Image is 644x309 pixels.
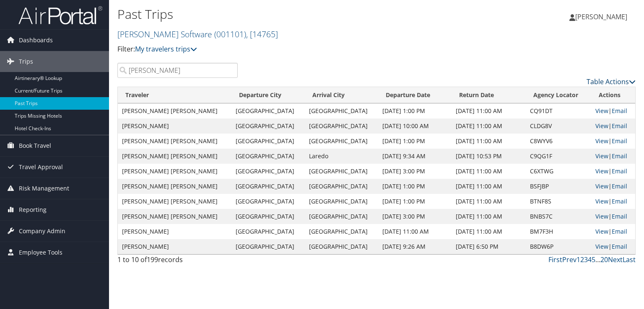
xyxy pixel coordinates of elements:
[118,179,231,194] td: [PERSON_NAME] [PERSON_NAME]
[305,149,378,164] td: Laredo
[576,255,580,264] a: 1
[612,122,627,130] a: Email
[591,194,635,209] td: |
[305,87,378,103] th: Arrival City: activate to sort column ascending
[562,255,576,264] a: Prev
[592,255,595,264] a: 5
[246,28,278,40] span: , [ 14765 ]
[118,194,231,209] td: [PERSON_NAME] [PERSON_NAME]
[118,224,231,239] td: [PERSON_NAME]
[452,118,525,134] td: [DATE] 11:00 AM
[378,194,452,209] td: [DATE] 1:00 PM
[147,255,158,264] span: 199
[595,137,608,145] a: View
[548,255,562,264] a: First
[623,255,636,264] a: Last
[305,118,378,134] td: [GEOGRAPHIC_DATA]
[612,182,627,190] a: Email
[595,212,608,220] a: View
[378,179,452,194] td: [DATE] 1:00 PM
[452,164,525,179] td: [DATE] 11:00 AM
[118,118,231,134] td: [PERSON_NAME]
[378,87,452,103] th: Departure Date: activate to sort column ascending
[452,149,525,164] td: [DATE] 10:53 PM
[584,255,588,264] a: 3
[612,227,627,235] a: Email
[580,255,584,264] a: 2
[19,157,63,178] span: Travel Approval
[117,28,278,40] a: [PERSON_NAME] Software
[378,239,452,254] td: [DATE] 9:26 AM
[118,103,231,118] td: [PERSON_NAME] [PERSON_NAME]
[591,209,635,224] td: |
[595,107,608,115] a: View
[118,209,231,224] td: [PERSON_NAME] [PERSON_NAME]
[118,87,231,103] th: Traveler: activate to sort column ascending
[452,103,525,118] td: [DATE] 11:00 AM
[526,118,591,134] td: CLDG8V
[305,134,378,149] td: [GEOGRAPHIC_DATA]
[595,227,608,235] a: View
[378,209,452,224] td: [DATE] 3:00 PM
[305,209,378,224] td: [GEOGRAPHIC_DATA]
[575,12,627,21] span: [PERSON_NAME]
[305,179,378,194] td: [GEOGRAPHIC_DATA]
[452,179,525,194] td: [DATE] 11:00 AM
[452,134,525,149] td: [DATE] 11:00 AM
[305,103,378,118] td: [GEOGRAPHIC_DATA]
[595,182,608,190] a: View
[569,4,636,29] a: [PERSON_NAME]
[231,164,305,179] td: [GEOGRAPHIC_DATA]
[526,103,591,118] td: CQ91DT
[526,134,591,149] td: C8WYV6
[19,178,69,199] span: Risk Management
[452,224,525,239] td: [DATE] 11:00 AM
[526,209,591,224] td: BNBS7C
[591,103,635,118] td: |
[378,118,452,134] td: [DATE] 10:00 AM
[231,118,305,134] td: [GEOGRAPHIC_DATA]
[231,149,305,164] td: [GEOGRAPHIC_DATA]
[231,134,305,149] td: [GEOGRAPHIC_DATA]
[19,135,51,156] span: Book Travel
[612,167,627,175] a: Email
[378,164,452,179] td: [DATE] 3:00 PM
[608,255,623,264] a: Next
[118,239,231,254] td: [PERSON_NAME]
[305,239,378,254] td: [GEOGRAPHIC_DATA]
[595,255,600,264] span: …
[231,87,305,103] th: Departure City: activate to sort column ascending
[452,209,525,224] td: [DATE] 11:00 AM
[117,255,238,269] div: 1 to 10 of records
[591,164,635,179] td: |
[595,152,608,160] a: View
[305,224,378,239] td: [GEOGRAPHIC_DATA]
[19,242,62,263] span: Employee Tools
[305,194,378,209] td: [GEOGRAPHIC_DATA]
[231,209,305,224] td: [GEOGRAPHIC_DATA]
[231,179,305,194] td: [GEOGRAPHIC_DATA]
[591,224,635,239] td: |
[591,149,635,164] td: |
[612,107,627,115] a: Email
[117,5,463,23] h1: Past Trips
[378,134,452,149] td: [DATE] 1:00 PM
[595,197,608,205] a: View
[231,103,305,118] td: [GEOGRAPHIC_DATA]
[591,118,635,134] td: |
[19,199,47,220] span: Reporting
[526,194,591,209] td: BTNF8S
[591,179,635,194] td: |
[526,149,591,164] td: C9QG1F
[600,255,608,264] a: 20
[18,5,102,25] img: airportal-logo.png
[452,87,525,103] th: Return Date: activate to sort column ascending
[118,149,231,164] td: [PERSON_NAME] [PERSON_NAME]
[526,179,591,194] td: BSFJBP
[231,194,305,209] td: [GEOGRAPHIC_DATA]
[117,44,463,55] p: Filter:
[231,224,305,239] td: [GEOGRAPHIC_DATA]
[378,149,452,164] td: [DATE] 9:34 AM
[587,77,636,86] a: Table Actions
[135,44,197,54] a: My travelers trips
